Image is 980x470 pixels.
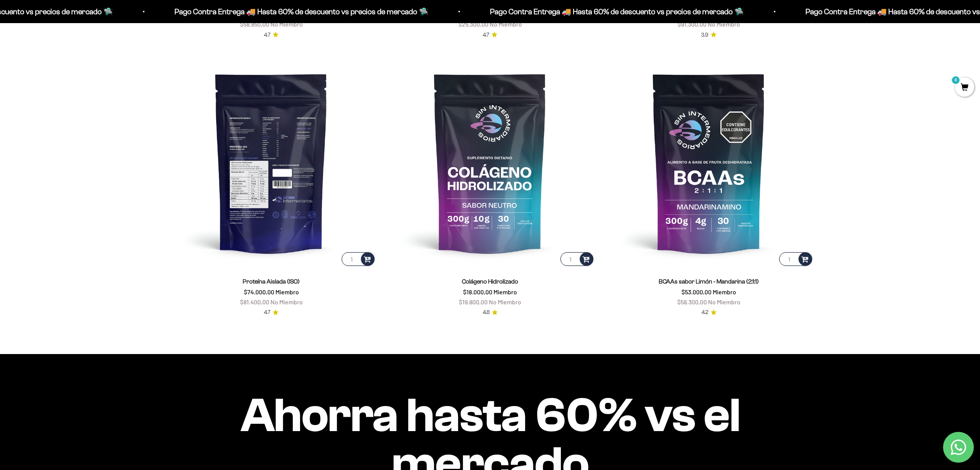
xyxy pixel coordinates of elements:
span: Miembro [275,288,299,295]
a: 4.74.7 de 5.0 estrellas [264,31,279,39]
a: Proteína Aislada (ISO) [243,278,300,285]
span: 4.7 [264,308,270,317]
span: No Miembro [708,298,740,305]
span: Miembro [493,288,517,295]
a: BCAAs sabor Limón - Mandarina (2:1:1) [659,278,759,285]
img: Proteína Aislada (ISO) [166,58,376,267]
span: No Miembro [708,20,740,28]
p: Pago Contra Entrega 🚚 Hasta 60% de descuento vs precios de mercado 🛸 [173,5,427,18]
a: Colágeno Hidrolizado [462,278,518,285]
span: No Miembro [270,20,303,28]
span: $74.000,00 [244,288,274,295]
span: Miembro [713,288,736,295]
a: 4.74.7 de 5.0 estrellas [483,31,497,39]
span: $91.300,00 [678,20,706,28]
span: $25.300,00 [458,20,488,28]
span: $19.800,00 [459,298,488,305]
span: 4.7 [264,31,270,39]
span: $58.850,00 [240,20,269,28]
span: 4.8 [483,308,490,317]
span: No Miembro [489,298,521,305]
a: 0 [955,84,974,92]
p: Pago Contra Entrega 🚚 Hasta 60% de descuento vs precios de mercado 🛸 [488,5,742,18]
span: $18.000,00 [463,288,492,295]
span: 3.9 [701,31,708,39]
span: No Miembro [270,298,303,305]
span: $81.400,00 [240,298,269,305]
a: 3.93.9 de 5.0 estrellas [701,31,717,39]
span: $58.300,00 [677,298,707,305]
span: No Miembro [490,20,522,28]
span: 4.7 [483,31,489,39]
a: 4.74.7 de 5.0 estrellas [264,308,279,317]
mark: 0 [951,76,960,85]
span: 4.2 [701,308,708,317]
span: $53.000,00 [681,288,712,295]
a: 4.24.2 de 5.0 estrellas [701,308,717,317]
a: 4.84.8 de 5.0 estrellas [483,308,498,317]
